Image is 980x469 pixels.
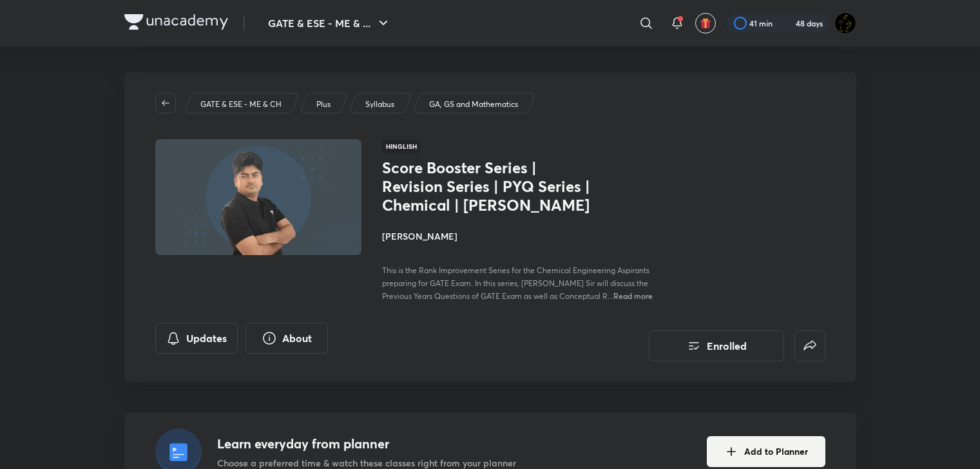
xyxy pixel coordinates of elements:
button: GATE & ESE - ME & ... [260,10,399,36]
button: false [794,330,825,361]
img: streak [780,17,793,30]
img: Thumbnail [153,138,363,256]
img: avatar [700,17,711,29]
p: Plus [316,99,331,110]
a: GA, GS and Mathematics [427,99,520,110]
span: Read more [613,291,653,301]
a: Syllabus [363,99,396,110]
a: GATE & ESE - ME & CH [198,99,283,110]
img: Ranit Maity01 [834,12,856,34]
img: Company Logo [124,14,228,30]
a: Plus [314,99,332,110]
button: About [245,323,328,354]
h4: Learn everyday from planner [217,434,516,454]
span: Hinglish [382,139,421,153]
h4: [PERSON_NAME] [382,229,671,243]
button: Updates [155,323,238,354]
button: Add to Planner [707,436,825,467]
span: This is the Rank Improvement Series for the Chemical Engineering Aspirants preparing for GATE Exa... [382,265,649,301]
a: Company Logo [124,14,228,33]
button: Enrolled [649,330,784,361]
h1: Score Booster Series | Revision Series | PYQ Series | Chemical | [PERSON_NAME] [382,158,593,214]
p: GA, GS and Mathematics [429,99,518,110]
p: Syllabus [365,99,394,110]
button: avatar [695,13,716,33]
p: GATE & ESE - ME & CH [200,99,282,110]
